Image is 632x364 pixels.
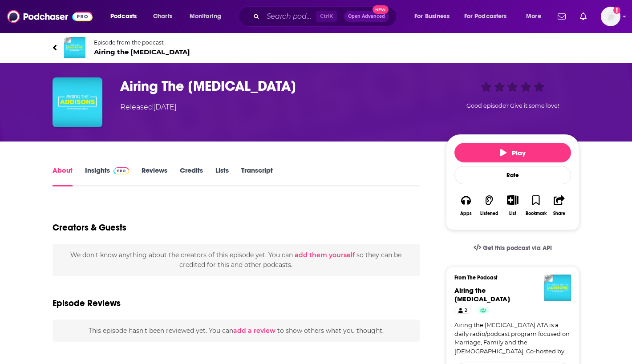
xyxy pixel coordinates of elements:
div: Search podcasts, credits, & more... [247,6,405,27]
button: Listened [478,189,501,222]
a: 2 [454,307,471,314]
span: Logged in as shcarlos [601,7,620,26]
span: Open Advanced [348,14,385,19]
a: Charts [147,9,178,24]
a: Show notifications dropdown [554,9,569,24]
span: For Business [414,10,450,23]
input: Search podcasts, credits, & more... [263,9,316,24]
button: add a review [233,326,275,336]
span: New [373,5,389,14]
button: open menu [408,9,461,24]
div: List [509,210,516,216]
svg: Add a profile image [613,7,620,14]
a: Reviews [142,166,167,186]
button: Show More Button [503,195,522,205]
div: Show More ButtonList [501,189,524,222]
button: Open AdvancedNew [344,11,389,22]
span: Airing the [MEDICAL_DATA] [454,286,510,303]
span: Get this podcast via API [483,244,552,252]
a: Airing the [MEDICAL_DATA] ATA is a daily radio/podcast program focused on Marriage, Family and th... [454,321,571,356]
span: Ctrl K [316,11,337,22]
img: User Profile [601,7,620,26]
span: Play [500,149,526,157]
a: Airing the AddisonsEpisode from the podcastAiring the [MEDICAL_DATA] [53,37,316,58]
img: Podchaser Pro [113,167,129,174]
div: Listened [480,211,498,216]
button: open menu [104,9,148,24]
h3: From The Podcast [454,275,564,281]
img: Airing the Addisons [64,37,85,58]
h1: Airing The Addisons [120,77,432,95]
button: Share [548,189,571,222]
button: Show profile menu [601,7,620,26]
a: Lists [215,166,229,186]
button: Play [454,143,571,162]
img: Podchaser - Follow, Share and Rate Podcasts [7,8,93,25]
img: Airing the Addisons [544,275,571,301]
span: This episode hasn't been reviewed yet. You can to show others what you thought. [89,327,384,335]
span: 2 [465,306,467,315]
span: Good episode? Give it some love! [466,102,559,109]
h2: Creators & Guests [53,222,126,233]
a: InsightsPodchaser Pro [85,166,129,186]
span: For Podcasters [464,10,507,23]
button: open menu [183,9,233,24]
span: Episode from the podcast [94,39,190,46]
div: Apps [460,211,472,216]
span: We don't know anything about the creators of this episode yet . You can so they can be credited f... [70,251,401,269]
button: Bookmark [524,189,547,222]
a: Get this podcast via API [466,237,559,259]
h3: Episode Reviews [53,298,121,309]
a: Show notifications dropdown [576,9,590,24]
span: Monitoring [190,10,221,23]
div: Released [DATE] [120,102,177,113]
span: Podcasts [110,10,137,23]
div: Share [553,211,565,216]
span: More [526,10,541,23]
button: add them yourself [295,251,355,259]
button: open menu [458,9,520,24]
div: Rate [454,166,571,184]
span: Charts [153,10,172,23]
button: open menu [520,9,552,24]
a: Credits [180,166,203,186]
img: Airing The Addisons [53,77,102,127]
div: Bookmark [526,211,547,216]
span: Airing the [MEDICAL_DATA] [94,48,190,56]
a: Transcript [241,166,273,186]
a: Airing the Addisons [454,286,510,303]
button: Apps [454,189,478,222]
a: About [53,166,73,186]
